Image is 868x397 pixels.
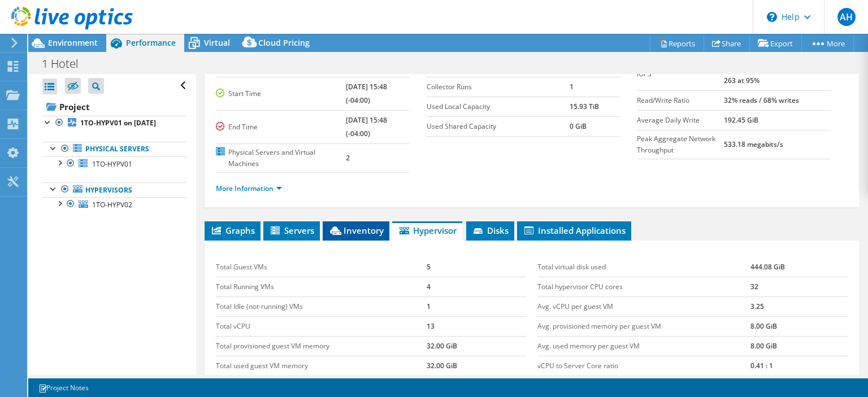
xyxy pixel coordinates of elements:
[216,121,346,133] label: End Time
[42,182,187,197] a: Hypervisors
[42,142,187,156] a: Physical Servers
[216,258,427,277] td: Total Guest VMs
[570,102,599,111] b: 15.93 TiB
[427,296,526,316] td: 1
[42,116,187,130] a: 1TO-HYPV01 on [DATE]
[801,34,854,52] a: More
[216,316,427,336] td: Total vCPU
[767,12,777,22] svg: \n
[427,316,526,336] td: 13
[637,133,724,156] label: Peak Aggregate Network Throughput
[650,34,704,52] a: Reports
[48,37,98,48] span: Environment
[570,121,587,131] b: 0 GiB
[216,277,427,296] td: Total Running VMs
[637,115,724,126] label: Average Daily Write
[537,316,750,336] td: Avg. provisioned memory per guest VM
[42,197,187,212] a: 1TO-HYPV02
[210,225,255,236] span: Graphs
[724,115,758,125] b: 192.45 GiB
[637,68,724,80] label: IOPS
[724,95,799,105] b: 32% reads / 68% writes
[92,200,132,210] span: 1TO-HYPV02
[427,356,526,376] td: 32.00 GiB
[637,95,724,106] label: Read/Write Ratio
[92,159,132,169] span: 1TO-HYPV01
[749,34,802,52] a: Export
[346,115,387,138] b: [DATE] 15:48 (-04:00)
[80,118,156,128] b: 1TO-HYPV01 on [DATE]
[537,277,750,296] td: Total hypervisor CPU cores
[537,356,750,376] td: vCPU to Server Core ratio
[570,82,574,91] b: 1
[216,88,346,99] label: Start Time
[204,37,230,48] span: Virtual
[269,225,314,236] span: Servers
[750,356,848,376] td: 0.41 : 1
[31,381,97,395] a: Project Notes
[42,98,187,116] a: Project
[750,336,848,356] td: 8.00 GiB
[37,58,96,70] h1: 1 Hotel
[472,225,509,236] span: Disks
[704,34,750,52] a: Share
[724,62,821,85] b: 2085 at [GEOGRAPHIC_DATA], 263 at 95%
[427,101,570,112] label: Used Local Capacity
[427,336,526,356] td: 32.00 GiB
[126,37,176,48] span: Performance
[398,225,457,236] span: Hypervisor
[537,336,750,356] td: Avg. used memory per guest VM
[750,316,848,336] td: 8.00 GiB
[427,121,570,132] label: Used Shared Capacity
[537,258,750,277] td: Total virtual disk used
[258,37,310,48] span: Cloud Pricing
[346,153,350,163] b: 2
[216,184,282,193] a: More Information
[42,156,187,171] a: 1TO-HYPV01
[750,277,848,296] td: 32
[750,258,848,277] td: 444.08 GiB
[216,147,346,169] label: Physical Servers and Virtual Machines
[523,225,626,236] span: Installed Applications
[837,8,856,26] span: AH
[216,336,427,356] td: Total provisioned guest VM memory
[427,258,526,277] td: 5
[328,225,384,236] span: Inventory
[346,82,387,105] b: [DATE] 15:48 (-04:00)
[724,139,783,149] b: 533.18 megabits/s
[216,356,427,376] td: Total used guest VM memory
[427,81,570,93] label: Collector Runs
[216,296,427,316] td: Total Idle (not-running) VMs
[427,277,526,296] td: 4
[750,296,848,316] td: 3.25
[537,296,750,316] td: Avg. vCPU per guest VM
